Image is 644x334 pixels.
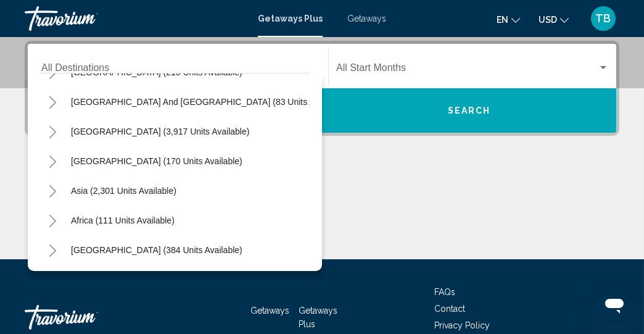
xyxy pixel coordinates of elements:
[71,127,249,136] span: [GEOGRAPHIC_DATA] (3,917 units available)
[434,320,490,330] a: Privacy Policy
[65,206,181,235] button: Africa (111 units available)
[25,6,246,31] a: Travorium
[71,245,242,255] span: [GEOGRAPHIC_DATA] (384 units available)
[40,90,65,114] button: Toggle South Pacific and Oceania (83 units available)
[497,15,508,25] span: en
[40,238,65,262] button: Toggle Middle East (384 units available)
[40,208,65,233] button: Toggle Africa (111 units available)
[71,156,242,166] span: [GEOGRAPHIC_DATA] (170 units available)
[65,177,183,205] button: Asia (2,301 units available)
[258,14,323,23] a: Getaways Plus
[65,147,249,175] button: [GEOGRAPHIC_DATA] (170 units available)
[40,149,65,173] button: Toggle Central America (170 units available)
[65,117,255,146] button: [GEOGRAPHIC_DATA] (3,917 units available)
[71,186,176,196] span: Asia (2,301 units available)
[347,14,386,23] a: Getaways
[322,88,616,133] button: Search
[65,236,249,264] button: [GEOGRAPHIC_DATA] (384 units available)
[434,304,465,314] a: Contact
[596,12,611,25] span: TB
[595,285,634,324] iframe: Button to launch messaging window
[40,119,65,144] button: Toggle South America (3,917 units available)
[587,6,619,31] button: User Menu
[299,306,338,329] a: Getaways Plus
[539,10,569,28] button: Change currency
[539,15,557,25] span: USD
[71,97,347,107] span: [GEOGRAPHIC_DATA] and [GEOGRAPHIC_DATA] (83 units available)
[434,287,455,297] a: FAQs
[448,106,491,116] span: Search
[28,44,616,133] div: Search widget
[40,178,65,203] button: Toggle Asia (2,301 units available)
[497,10,520,28] button: Change language
[250,306,289,315] a: Getaways
[71,215,175,225] span: Africa (111 units available)
[65,88,353,116] button: [GEOGRAPHIC_DATA] and [GEOGRAPHIC_DATA] (83 units available)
